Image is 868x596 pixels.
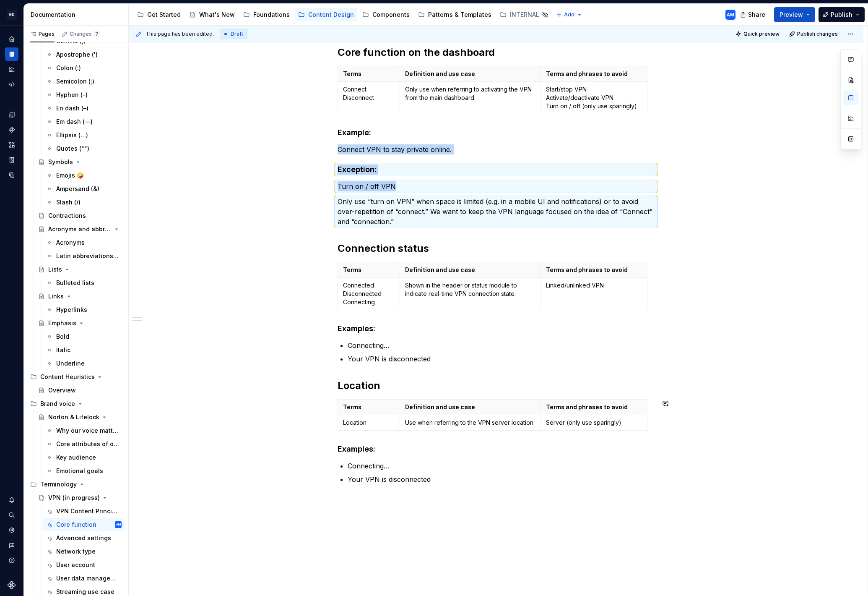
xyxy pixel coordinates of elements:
button: Search ⌘K [5,508,18,522]
a: Patterns & Templates [415,8,495,21]
div: Network type [56,547,96,556]
a: Underline [43,357,125,370]
a: Settings [5,523,18,537]
a: Components [359,8,413,21]
a: Apostrophe (') [43,48,125,61]
div: Get Started [147,10,181,19]
p: Only use when referring to activating the VPN from the main dashboard. [405,85,536,102]
a: Components [5,123,18,136]
div: Content Design [308,10,354,19]
p: Connecting… [348,461,655,471]
p: Your VPN is disconnected [348,474,655,484]
div: Notifications [5,493,18,507]
p: Definition and use case [405,70,536,78]
a: Core attributes of our brand voice [43,437,125,451]
div: Ellipsis (…) [56,131,88,139]
p: Terms and phrases to avoid [546,70,642,78]
a: INTERNAL [496,8,552,21]
a: Foundations [240,8,293,21]
div: Hyphen (-) [56,91,88,99]
p: Turn on / off VPN [338,181,655,191]
a: Design tokens [5,108,18,121]
a: Hyperlinks [43,303,125,316]
a: Assets [5,138,18,152]
a: Get Started [134,8,184,21]
div: Links [48,292,64,301]
h4: Examples: [338,444,655,454]
div: User data management [56,574,120,583]
a: Acronyms [43,236,125,249]
a: Supernova Logo [8,581,16,589]
a: Ellipsis (…) [43,128,125,142]
p: Server (only use sparingly) [546,418,642,427]
div: Hyperlinks [56,306,87,314]
span: Publish [831,10,852,19]
a: Emojis 🤪 [43,169,125,182]
a: User account [43,558,125,572]
div: Streaming use case [56,588,114,596]
div: Acronyms [56,238,85,247]
a: Slash (/) [43,196,125,209]
div: Symbols [48,158,73,166]
a: Colon (:) [43,61,125,75]
a: Quotes ("") [43,142,125,155]
a: Data sources [5,168,18,182]
span: Share [748,10,765,19]
div: Code automation [5,78,18,91]
div: Emojis 🤪 [56,171,84,180]
button: Publish [819,7,865,22]
div: Advanced settings [56,534,111,542]
div: Pages [30,31,55,37]
div: What's New [199,10,235,19]
div: Ampersand (&) [56,185,99,193]
button: Publish changes [787,28,842,40]
div: Key audience [56,453,96,462]
div: Colon (:) [56,64,81,72]
p: Your VPN is disconnected [348,354,655,364]
a: Symbols [35,155,125,169]
div: Content Heuristics [27,370,125,384]
span: Preview [780,10,803,19]
div: Terminology [27,478,125,491]
div: VPN Content Principles [56,507,120,515]
h2: Location [338,379,655,392]
div: Changes [70,31,100,37]
p: Terms and phrases to avoid [546,403,642,411]
p: Use when referring to the VPN server location. [405,418,536,427]
span: 7 [94,31,100,37]
p: Connect VPN to stay private online. [338,144,655,154]
a: En dash (–) [43,102,125,115]
div: Contact support [5,538,18,552]
a: What's New [186,8,238,21]
a: Semicolon (;) [43,75,125,88]
div: Latin abbreviations (e.g. / i.e.) [56,252,120,260]
h2: Core function on the dashboard [338,46,655,59]
span: Publish changes [797,31,838,37]
a: Home [5,32,18,46]
div: Acronyms and abbreviations [48,225,112,233]
button: GD [2,5,22,24]
a: Content Design [295,8,357,21]
div: Em dash (—) [56,118,93,126]
p: Location [343,418,395,427]
a: Latin abbreviations (e.g. / i.e.) [43,249,125,263]
a: Ampersand (&) [43,182,125,196]
div: Underline [56,359,85,368]
p: Linked/unlinked VPN [546,281,642,290]
p: Shown in the header or status module to indicate real-time VPN connection state. [405,281,536,298]
p: Connecting… [348,340,655,350]
a: Acronyms and abbreviations [35,222,125,236]
p: Terms [343,403,395,411]
button: Quick preview [733,28,783,40]
a: Lists [35,263,125,276]
div: Slash (/) [56,198,81,207]
h4: Examples: [338,324,655,334]
div: Foundations [253,10,290,19]
div: Brand voice [40,400,75,408]
div: Quotes ("") [56,144,89,153]
a: Bold [43,330,125,343]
